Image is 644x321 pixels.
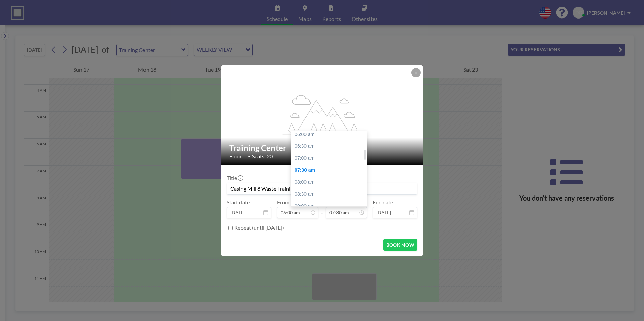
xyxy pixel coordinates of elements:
h2: Training Center [229,143,415,153]
input: David's reservation [227,183,417,194]
label: Start date [227,199,250,206]
div: 09:00 am [291,200,370,212]
div: 06:00 am [291,129,370,141]
button: BOOK NOW [383,239,417,251]
span: Seats: 20 [252,153,273,160]
div: 08:00 am [291,176,370,188]
label: Title [227,175,243,181]
label: From [277,199,289,206]
div: 06:30 am [291,140,370,152]
span: • [248,154,250,159]
div: 07:30 am [291,164,370,176]
label: Repeat (until [DATE]) [234,224,284,231]
div: 07:00 am [291,152,370,165]
span: Floor: - [229,153,246,160]
div: 08:30 am [291,188,370,201]
label: End date [373,199,393,206]
span: - [321,201,323,216]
